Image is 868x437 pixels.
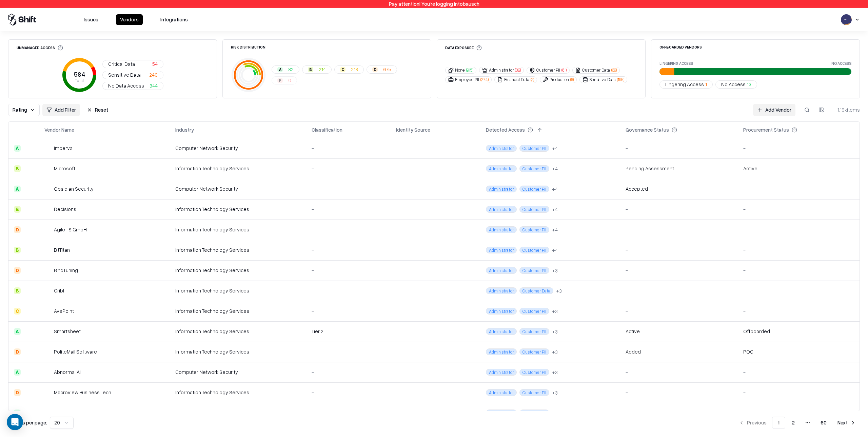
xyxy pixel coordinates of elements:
button: Next [833,417,860,429]
button: +3 [552,389,558,396]
span: No Access [721,81,746,88]
span: 1 [705,81,707,88]
img: entra.microsoft.com [396,246,403,252]
button: Employee PII(274) [445,76,492,83]
button: No Data Access344 [102,82,163,90]
a: Add Vendor [753,104,795,116]
div: - [312,287,385,294]
div: + 3 [552,328,558,335]
div: Computer Network Security [175,368,301,376]
span: Lingering Access [665,81,704,88]
img: microsoft365.com [406,164,412,171]
button: Rating [8,104,40,116]
span: ( 68 ) [611,67,617,73]
img: Imperva [44,145,51,152]
div: + 4 [552,247,558,254]
div: Obsidian Security [54,185,94,192]
button: 2 [787,417,800,429]
img: BitTitan [44,247,51,253]
div: Unmanaged Access [17,45,63,51]
tspan: 584 [74,71,85,78]
span: 218 [351,66,358,73]
div: - [312,185,385,192]
button: +4 [552,145,558,152]
span: Administrator [486,389,517,396]
div: Decisions [54,206,76,213]
div: 1.19k items [833,106,860,113]
button: +4 [552,226,558,233]
span: Customer PII [519,369,549,376]
span: Customer PII [519,145,549,152]
button: +3 [552,308,558,315]
div: + 3 [552,410,558,417]
span: Customer PII [519,348,549,355]
div: Active [626,328,640,335]
div: + 3 [556,287,562,294]
label: No Access [831,61,851,65]
span: No Data Access [108,82,144,89]
div: + 3 [552,348,558,356]
span: 13 [747,81,751,88]
img: entra.microsoft.com [396,388,403,395]
span: Customer PII [519,186,549,192]
img: entra.microsoft.com [396,307,403,313]
button: +3 [552,410,558,417]
div: PoliteMail Software [54,348,97,355]
button: Administrator(32) [479,67,524,74]
img: Microsoft [44,165,51,172]
div: Pending Assessment [626,165,674,172]
button: Reset [83,104,112,116]
span: Customer PII [519,308,549,315]
img: Abnormal AI [44,369,51,376]
span: Customer Data [519,287,553,294]
div: A [277,67,283,72]
div: A [14,410,21,416]
div: Microsoft [54,165,75,172]
button: Vendors [116,14,143,25]
span: Administrator [486,328,517,335]
div: Industry [175,126,194,133]
img: Cribl [44,287,51,294]
div: B [14,247,21,253]
div: BindTuning [54,267,78,274]
span: Customer PII [519,165,549,172]
div: - [743,307,854,315]
span: ( 915 ) [466,67,473,73]
button: A82 [272,65,299,74]
span: Customer PII [519,226,549,233]
div: + 4 [552,186,558,193]
div: C [340,67,346,72]
div: Identity Source [396,126,430,133]
button: 60 [815,417,832,429]
div: B [14,165,21,172]
div: - [626,267,732,274]
span: Administrator [486,369,517,376]
span: Administrator [486,226,517,233]
div: - [312,145,385,152]
span: Administrator [486,308,517,315]
img: entra.microsoft.com [396,286,403,293]
div: + 4 [552,206,558,213]
div: Cribl [54,287,64,294]
div: - [312,307,385,315]
div: MacroView Business Technology [54,389,115,396]
span: Administrator [486,145,517,152]
div: AvePoint [54,307,74,315]
div: Information Technology Services [175,226,301,233]
button: +4 [552,165,558,172]
span: Customer PII [519,247,549,253]
div: - [626,368,732,376]
div: Abnormal AI [54,368,81,376]
div: Computer Network Security [175,145,301,152]
div: - [743,389,854,396]
button: +4 [552,206,558,213]
div: Risk Distribution [231,45,265,49]
img: entra.microsoft.com [396,164,403,171]
div: Detected Access [486,126,525,133]
span: 214 [319,66,326,73]
div: - [743,226,854,233]
div: - [743,409,854,416]
img: entra.microsoft.com [396,368,403,375]
div: - [312,206,385,213]
div: Information Technology Services [175,389,301,396]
